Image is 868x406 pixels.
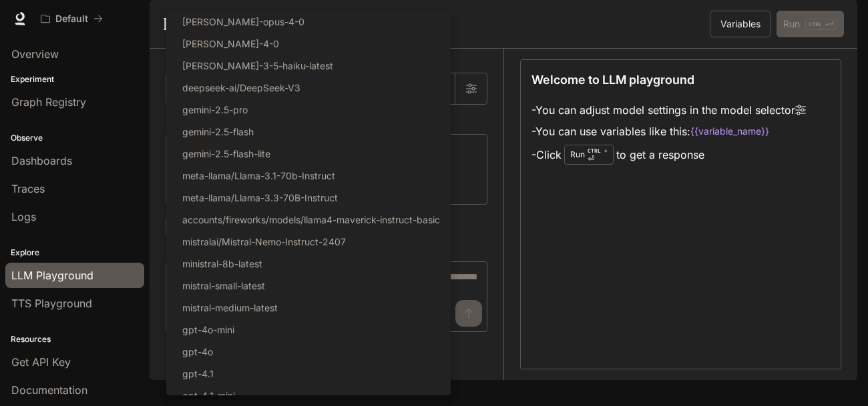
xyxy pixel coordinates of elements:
[182,279,265,293] p: mistral-small-latest
[182,15,304,29] p: [PERSON_NAME]-opus-4-0
[182,257,262,271] p: ministral-8b-latest
[182,37,279,51] p: [PERSON_NAME]-4-0
[182,213,440,227] p: accounts/fireworks/models/llama4-maverick-instruct-basic
[182,81,300,95] p: deepseek-ai/DeepSeek-V3
[182,125,254,139] p: gemini-2.5-flash
[182,235,346,249] p: mistralai/Mistral-Nemo-Instruct-2407
[182,345,213,359] p: gpt-4o
[182,59,333,73] p: [PERSON_NAME]-3-5-haiku-latest
[182,147,270,161] p: gemini-2.5-flash-lite
[182,301,278,315] p: mistral-medium-latest
[182,323,234,337] p: gpt-4o-mini
[182,367,214,381] p: gpt-4.1
[182,169,335,183] p: meta-llama/Llama-3.1-70b-Instruct
[182,389,235,403] p: gpt-4.1-mini
[182,103,248,117] p: gemini-2.5-pro
[182,191,338,205] p: meta-llama/Llama-3.3-70B-Instruct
